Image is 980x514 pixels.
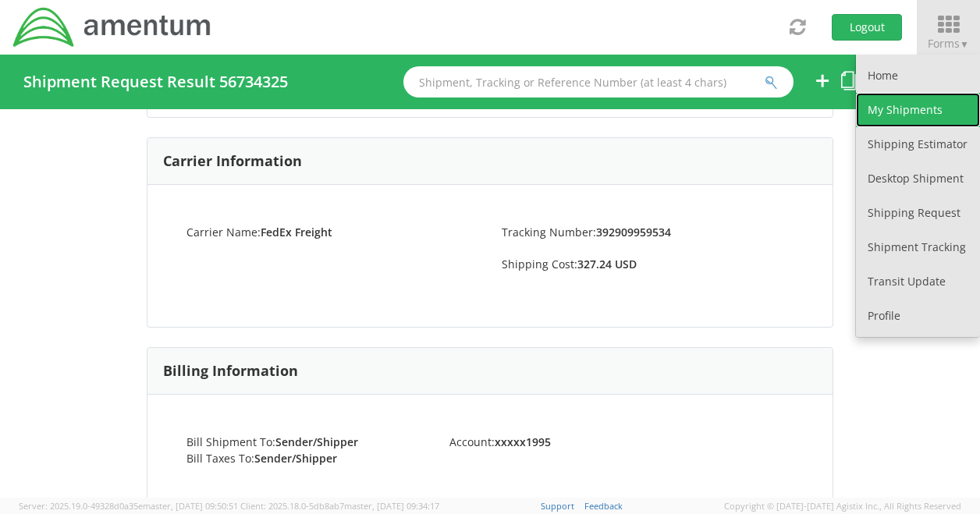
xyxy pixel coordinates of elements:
button: Logout [832,14,902,41]
a: My Shipments [856,93,980,127]
li: Bill Shipment To: [175,434,437,450]
li: Shipping Cost: [490,256,805,272]
img: dyn-intl-logo-049831509241104b2a82.png [12,5,213,49]
a: Home [856,58,980,93]
span: Copyright © [DATE]-[DATE] Agistix Inc., All Rights Reserved [724,500,961,512]
li: Account: [438,434,648,450]
li: Tracking Number: [490,224,805,240]
h3: Billing Information [163,363,298,379]
span: Server: 2025.19.0-49328d0a35e [19,500,238,512]
a: Shipping Estimator [856,127,980,161]
strong: 327.24 USD [577,257,637,271]
h4: Shipment Request Result 56734325 [23,73,288,90]
strong: xxxxx1995 [495,434,551,449]
strong: FedEx Freight [261,225,332,239]
input: Shipment, Tracking or Reference Number (at least 4 chars) [403,66,794,97]
a: Support [541,500,574,512]
li: Carrier Name: [175,224,490,240]
strong: 392909959534 [596,225,671,239]
a: Shipping Request [856,196,980,230]
a: Desktop Shipment [856,161,980,196]
a: Transit Update [856,264,980,299]
span: master, [DATE] 09:34:17 [344,500,439,512]
span: master, [DATE] 09:50:51 [143,500,238,512]
a: Feedback [584,500,623,512]
strong: Sender/Shipper [254,451,337,466]
h3: Carrier Information [163,154,302,169]
strong: Sender/Shipper [275,434,358,449]
span: Forms [928,36,969,51]
a: Shipment Tracking [856,230,980,264]
span: ▼ [960,37,969,51]
span: Client: 2025.18.0-5db8ab7 [240,500,439,512]
li: Bill Taxes To: [175,450,437,466]
a: Profile [856,299,980,333]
